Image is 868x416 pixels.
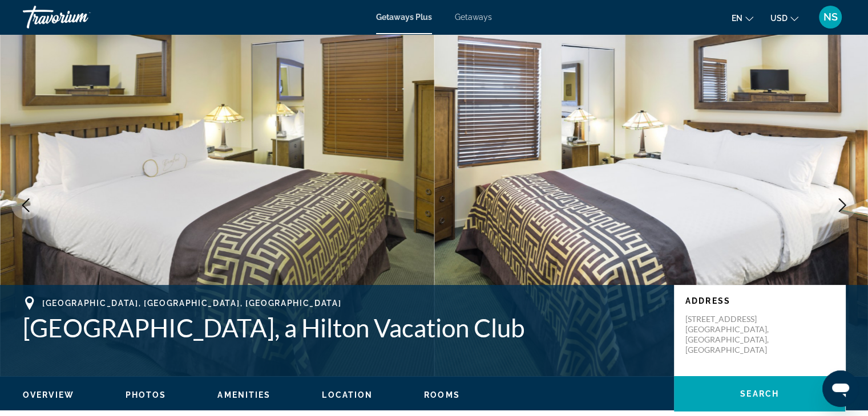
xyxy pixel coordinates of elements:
[740,389,779,398] span: Search
[424,390,460,400] button: Rooms
[828,191,857,219] button: Next image
[322,390,373,400] button: Location
[822,370,859,407] iframe: Button to launch messaging window
[815,5,845,29] button: User Menu
[376,13,432,22] a: Getaways Plus
[770,14,788,23] span: USD
[685,296,834,305] p: Address
[685,314,777,355] p: [STREET_ADDRESS] [GEOGRAPHIC_DATA], [GEOGRAPHIC_DATA], [GEOGRAPHIC_DATA]
[23,313,663,342] h1: [GEOGRAPHIC_DATA], a Hilton Vacation Club
[23,2,137,32] a: Travorium
[770,10,798,26] button: Change currency
[823,11,838,23] span: NS
[455,13,492,22] a: Getaways
[674,376,845,411] button: Search
[11,191,40,219] button: Previous image
[217,390,271,400] button: Amenities
[732,10,753,26] button: Change language
[42,299,341,308] span: [GEOGRAPHIC_DATA], [GEOGRAPHIC_DATA], [GEOGRAPHIC_DATA]
[126,390,167,400] button: Photos
[23,390,74,400] button: Overview
[732,14,742,23] span: en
